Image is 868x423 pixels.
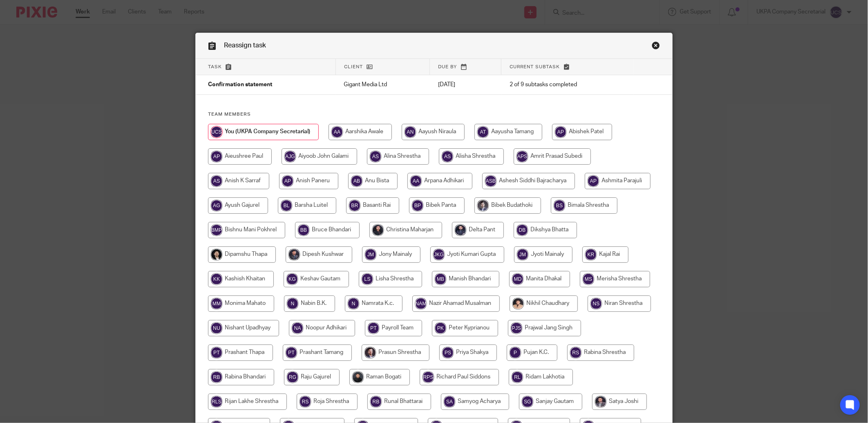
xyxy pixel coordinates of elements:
a: Close this dialog window [652,41,660,52]
span: Due by [438,65,457,69]
span: Current subtask [510,65,560,69]
span: Reassign task [224,42,266,49]
p: Gigant Media Ltd [344,81,421,89]
h4: Team members [208,111,660,118]
span: Task [208,65,222,69]
p: [DATE] [438,81,493,89]
td: 2 of 9 subtasks completed [501,75,634,95]
span: Client [344,65,363,69]
span: Confirmation statement [208,82,272,88]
